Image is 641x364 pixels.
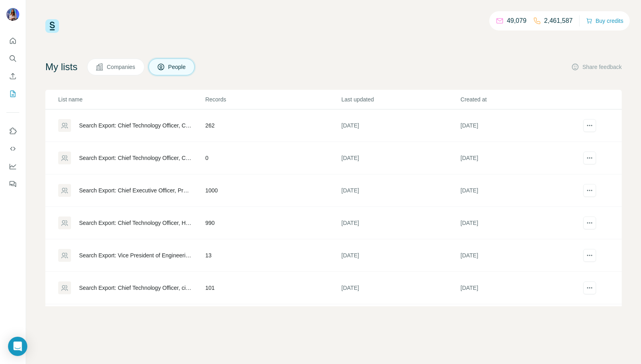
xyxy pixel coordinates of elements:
button: My lists [6,87,19,101]
td: [DATE] [460,207,579,239]
td: [DATE] [460,109,579,142]
div: Open Intercom Messenger [8,337,27,356]
td: [DATE] [460,239,579,272]
button: Enrich CSV [6,69,19,83]
p: Last updated [342,95,460,103]
td: [DATE] [341,207,460,239]
button: actions [583,281,596,294]
div: Search Export: Vice President of Engineering, [PERSON_NAME]- Security contacts - [DATE] 12:37 [79,251,191,259]
div: Search Export: Chief Technology Officer, Head of Information Technology, procurement, genAI, head... [79,219,191,227]
button: actions [583,119,596,132]
button: Buy credits [586,15,623,26]
div: Search Export: Chief Technology Officer, ciso, security, [PERSON_NAME]- Security contacts - [DATE... [79,284,191,292]
button: Dashboard [6,159,19,174]
span: People [168,63,187,71]
td: [DATE] [341,272,460,304]
td: [DATE] [341,174,460,207]
td: [DATE] [460,272,579,304]
button: Quick start [6,34,19,48]
td: [DATE] [341,109,460,142]
button: Use Surfe API [6,142,19,156]
p: Records [205,95,340,103]
p: Created at [460,95,579,103]
div: Search Export: Chief Technology Officer, Chief Information Officer, Chief Executive Officer, Dire... [79,154,191,162]
td: 13 [205,239,341,272]
p: 2,461,587 [544,16,573,26]
td: [DATE] [460,142,579,174]
div: Search Export: Chief Executive Officer, Professional Services >30 employees - [GEOGRAPHIC_DATA] -... [79,186,191,194]
td: [DATE] [460,304,579,337]
div: Search Export: Chief Technology Officer, Chief Information Officer, Chief Executive Officer, Dire... [79,121,191,129]
td: 262 [205,109,341,142]
td: [DATE] [460,174,579,207]
td: 1000 [205,174,341,207]
button: Feedback [6,177,19,191]
button: actions [583,249,596,262]
td: 0 [205,142,341,174]
button: Use Surfe on LinkedIn [6,124,19,138]
td: [DATE] [341,142,460,174]
td: 101 [205,272,341,304]
td: 1000 [205,304,341,337]
span: Companies [107,63,136,71]
img: Surfe Logo [45,19,59,33]
button: Share feedback [571,63,622,71]
button: actions [583,216,596,229]
td: 990 [205,207,341,239]
button: Search [6,51,19,66]
p: List name [58,95,204,103]
h4: My lists [45,61,77,73]
img: Avatar [6,8,19,21]
td: [DATE] [341,239,460,272]
p: 49,079 [507,16,527,26]
button: actions [583,184,596,197]
button: actions [583,152,596,164]
td: [DATE] [341,304,460,337]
